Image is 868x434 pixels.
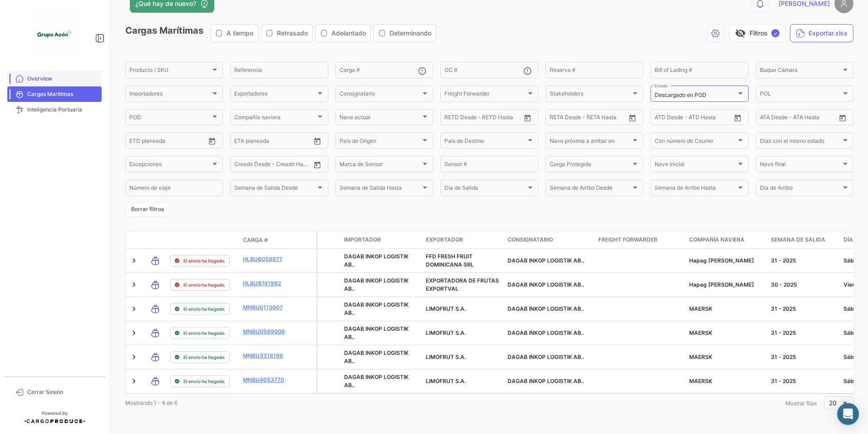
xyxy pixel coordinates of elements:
span: A tiempo [227,29,253,38]
span: ✓ [771,29,779,37]
button: Retrasado [261,25,312,42]
a: Expand/Collapse Row [129,377,138,386]
span: Stakeholders [550,92,631,98]
input: ATD Desde [655,116,683,122]
input: Hasta [257,139,293,145]
span: LIMOFRUT S.A. [426,305,466,312]
a: Overview [7,71,102,86]
input: Desde [550,116,566,122]
a: Cargas Marítimas [7,86,102,102]
input: Desde [234,139,251,145]
span: Consignatario [340,92,421,98]
span: Compañía naviera [689,236,745,244]
span: DAGAB INKOP LOGISTIK AB.. [508,378,584,384]
span: El envío ha llegado. [183,257,226,264]
a: Expand/Collapse Row [129,256,138,265]
span: El envío ha llegado. [183,281,226,288]
button: Determinando [374,25,436,42]
a: HLBU6058977 [243,255,290,263]
input: Hasta [572,116,609,122]
span: País de Destino [444,139,526,145]
span: Importador [344,236,381,244]
span: DAGAB INKOP LOGISTIK AB.. [344,373,409,389]
span: Carga # [243,236,268,244]
button: Open calendar [626,111,639,125]
span: Determinando [390,29,431,38]
span: LIMOFRUT S.A. [426,353,466,360]
datatable-header-cell: Consignatario [504,232,595,248]
datatable-header-cell: Carga Protegida [318,232,340,248]
datatable-header-cell: Estado de Envio [167,237,239,244]
input: Hasta [467,116,503,122]
span: visibility_off [735,28,746,39]
div: 31 - 2025 [771,329,836,337]
button: Open calendar [521,111,534,125]
span: Compañía naviera [234,116,316,122]
span: MAERSK [689,305,712,312]
input: Hasta [152,139,188,145]
span: Mostrando 1 - 6 de 6 [125,399,178,406]
span: El envío ha llegado. [183,353,226,361]
span: DAGAB INKOP LOGISTIK AB.. [344,301,409,316]
span: Semana de Salida Hasta [340,186,421,192]
button: Open calendar [311,134,324,148]
span: MAERSK [689,329,712,336]
span: El envío ha llegado. [183,329,226,337]
a: MNBU4053770 [243,376,290,384]
datatable-header-cell: Freight Forwarder [595,232,686,248]
span: Carga Protegida [550,162,631,169]
span: Excepciones [129,162,211,169]
span: Mostrar filas [785,400,817,407]
datatable-header-cell: Exportador [422,232,504,248]
span: Retrasado [277,29,308,38]
img: 1f3d66c5-6a2d-4a07-a58d-3a8e9bbc88ff.jpeg [32,11,77,56]
span: EXPORTADORA DE FRUTAS EXPORTVAL [426,277,499,292]
span: Hapag Lloyd [689,257,754,264]
datatable-header-cell: Semana de Salida [767,232,840,248]
button: Open calendar [836,111,849,125]
span: DAGAB INKOP LOGISTIK AB.. [508,305,584,312]
div: 31 - 2025 [771,257,836,265]
a: MNBU0569006 [243,328,290,336]
span: LIMOFRUT S.A. [426,329,466,336]
span: Adelantado [331,29,366,38]
span: Freight Forwarder [444,92,526,98]
input: ATA Desde [760,116,788,122]
span: Nave final [760,162,841,169]
button: A tiempo [211,25,258,42]
span: Semana de Arribo Desde [550,186,631,192]
h3: Cargas Marítimas [125,24,439,42]
span: Marca de Sensor [340,162,421,169]
span: Producto / SKU [129,68,211,75]
input: Desde [444,116,461,122]
span: Nave inicial [655,162,736,169]
span: Exportadores [234,92,316,98]
span: DAGAB INKOP LOGISTIK AB.. [344,325,409,340]
a: MNBU0113607 [243,303,290,312]
span: DAGAB INKOP LOGISTIK AB.. [344,277,409,292]
button: Exportar.xlsx [790,24,853,42]
span: DAGAB INKOP LOGISTIK AB.. [508,353,584,360]
span: Semana de Arribo Hasta [655,186,736,192]
a: Expand/Collapse Row [129,353,138,362]
button: Adelantado [316,25,370,42]
div: 31 - 2025 [771,377,836,385]
span: LIMOFRUT S.A. [426,378,466,384]
span: Importadores [129,92,211,98]
datatable-header-cell: Carga # [239,232,294,248]
a: Expand/Collapse Row [129,328,138,338]
span: El envío ha llegado. [183,378,226,385]
span: Semana de Salida Desde [234,186,316,192]
span: POL [760,92,841,98]
span: FFD FRESH FRUIT DOMINICANA SRL [426,253,474,268]
span: País de Origen [340,139,421,145]
span: Consignatario [508,236,553,244]
span: Exportador [426,236,463,244]
button: Open calendar [311,158,324,172]
div: 31 - 2025 [771,353,836,361]
button: Borrar filtros [125,202,170,217]
span: DAGAB INKOP LOGISTIK AB.. [344,253,409,268]
span: Con número de Courier [655,139,736,145]
span: Día de Salida [444,186,526,192]
span: Cargas Marítimas [27,90,98,98]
